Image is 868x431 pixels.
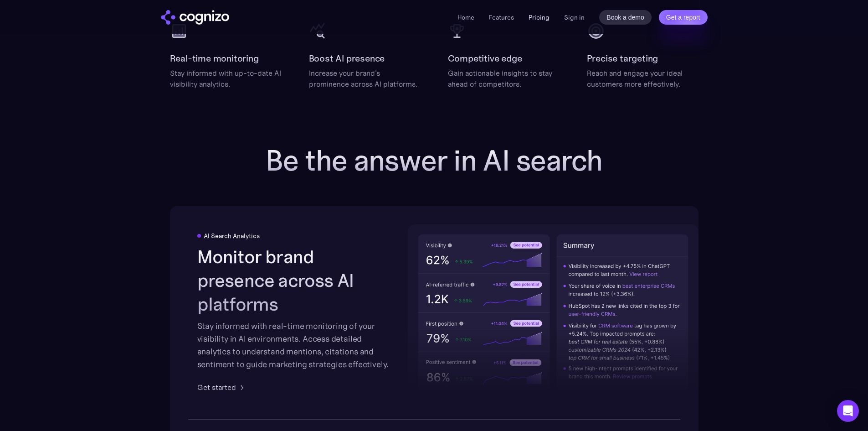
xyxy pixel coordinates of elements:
[252,144,616,177] h2: Be the answer in AI search
[587,68,699,89] div: Reach and engage your ideal customers more effectively.
[529,13,550,21] a: Pricing
[659,10,708,25] a: Get a report
[599,10,652,25] a: Book a demo
[170,51,259,66] h2: Real-time monitoring
[170,68,282,89] div: Stay informed with up-to-date AI visibility analytics.
[587,51,658,66] h2: Precise targeting
[161,10,229,25] img: cognizo logo
[204,232,260,239] div: AI Search Analytics
[489,13,514,21] a: Features
[197,382,236,393] div: Get started
[457,13,474,21] a: Home
[197,245,392,316] h2: Monitor brand presence across AI platforms
[837,400,859,422] div: Open Intercom Messenger
[448,68,560,89] div: Gain actionable insights to stay ahead of competitors.
[448,51,522,66] h2: Competitive edge
[309,51,385,66] h2: Boost AI presence
[161,10,229,25] a: home
[309,68,421,89] div: Increase your brand's prominence across AI platforms.
[197,382,247,393] a: Get started
[564,12,585,23] a: Sign in
[197,320,392,371] div: Stay informed with real-time monitoring of your visibility in AI environments. Access detailed an...
[408,224,699,401] img: AI visibility metrics performance insights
